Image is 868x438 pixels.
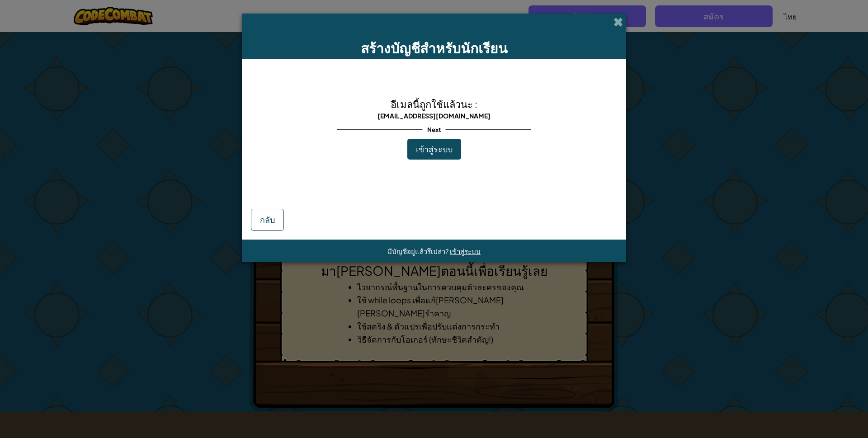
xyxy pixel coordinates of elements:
[423,123,446,136] span: Next
[251,209,284,231] button: กลับ
[450,247,481,255] a: เข้าสู่ระบบ
[260,214,275,225] span: กลับ
[407,139,461,160] button: เข้าสู่ระบบ
[361,39,508,57] span: สร้างบัญชีสำหรับนักเรียน
[391,98,477,110] span: อีเมลนี้ถูกใช้แล้วนะ :
[377,112,491,120] span: [EMAIL_ADDRESS][DOMAIN_NAME]
[416,144,453,154] span: เข้าสู่ระบบ
[682,9,859,92] iframe: กล่องโต้ตอบลงชื่อเข้าใช้ด้วย Google
[387,247,450,255] span: มีบัญชีอยู่แล้วรึเปล่า?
